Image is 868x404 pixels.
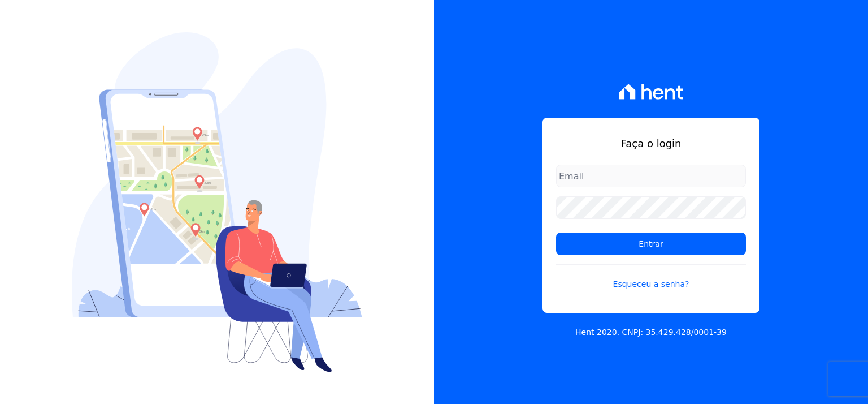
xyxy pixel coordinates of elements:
[556,136,746,151] h1: Faça o login
[556,165,746,187] input: Email
[556,233,746,255] input: Entrar
[72,32,362,372] img: Login
[575,326,727,338] p: Hent 2020. CNPJ: 35.429.428/0001-39
[556,264,746,290] a: Esqueceu a senha?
